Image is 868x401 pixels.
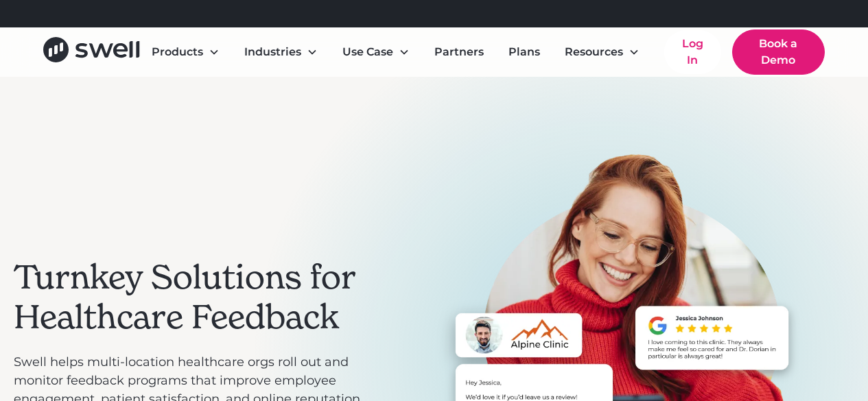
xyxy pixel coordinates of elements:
h2: Turnkey Solutions for Healthcare Feedback [14,258,368,337]
div: Resources [554,38,650,66]
div: Products [141,38,231,66]
a: Log In [664,30,721,74]
div: Use Case [331,38,421,66]
a: Partners [423,38,495,66]
div: Use Case [342,44,393,60]
div: Products [152,44,203,60]
div: Industries [233,38,329,66]
a: Book a Demo [732,29,825,75]
div: Industries [244,44,301,60]
div: Resources [565,44,623,60]
a: home [43,37,140,67]
a: Plans [497,38,551,66]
